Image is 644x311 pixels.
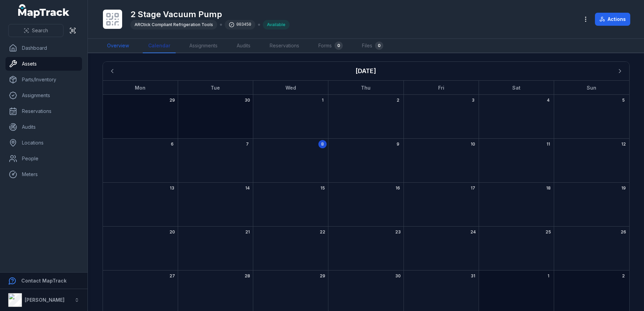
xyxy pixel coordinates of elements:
[32,27,48,34] span: Search
[320,273,325,279] span: 29
[211,85,220,91] strong: Tue
[546,229,551,235] span: 25
[397,141,399,147] span: 9
[130,9,290,20] h1: 2 Stage Vacuum Pump
[169,97,175,103] span: 29
[438,85,444,91] strong: Fri
[471,141,475,147] span: 10
[547,97,550,103] span: 4
[622,273,625,279] span: 2
[245,229,250,235] span: 21
[21,278,67,284] strong: Contact MapTrack
[5,136,82,150] a: Locations
[335,42,343,50] div: 0
[245,97,250,103] span: 30
[245,185,250,191] span: 14
[225,20,255,30] div: 003450
[5,120,82,134] a: Audits
[622,97,625,103] span: 5
[547,141,550,147] span: 11
[143,39,176,53] a: Calendar
[322,97,324,103] span: 1
[263,20,290,30] div: Available
[5,41,82,55] a: Dashboard
[587,85,596,91] strong: Sun
[470,229,476,235] span: 24
[546,185,551,191] span: 18
[361,85,371,91] strong: Thu
[321,141,324,147] span: 8
[595,13,630,26] button: Actions
[471,273,475,279] span: 31
[5,89,82,102] a: Assignments
[169,229,175,235] span: 20
[621,229,627,235] span: 26
[245,273,250,279] span: 28
[184,39,223,53] a: Assignments
[356,66,376,76] h3: [DATE]
[106,65,119,78] button: Previous
[375,42,383,50] div: 0
[102,39,134,53] a: Overview
[5,152,82,165] a: People
[397,97,399,103] span: 2
[18,4,70,18] a: MapTrack
[8,24,63,37] button: Search
[396,185,400,191] span: 16
[135,85,145,91] strong: Mon
[320,185,325,191] span: 15
[5,168,82,181] a: Meters
[231,39,256,53] a: Audits
[621,141,626,147] span: 12
[5,73,82,87] a: Parts/Inventory
[134,22,213,27] span: ARCtick Compliant Refrigeration Tools
[5,104,82,118] a: Reservations
[25,297,65,303] strong: [PERSON_NAME]
[320,229,325,235] span: 22
[170,185,174,191] span: 13
[264,39,305,53] a: Reservations
[5,57,82,71] a: Assets
[471,185,475,191] span: 17
[613,65,627,78] button: Next
[395,229,401,235] span: 23
[356,39,389,53] a: Files0
[246,141,249,147] span: 7
[512,85,520,91] strong: Sat
[285,85,296,91] strong: Wed
[169,273,175,279] span: 27
[548,273,549,279] span: 1
[621,185,626,191] span: 19
[171,141,174,147] span: 6
[472,97,475,103] span: 3
[313,39,348,53] a: Forms0
[395,273,401,279] span: 30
